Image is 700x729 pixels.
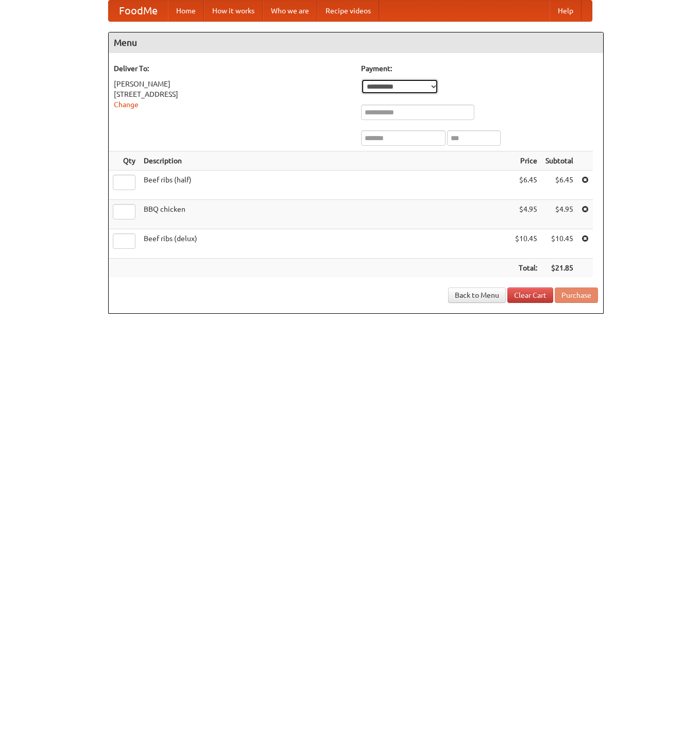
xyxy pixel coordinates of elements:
button: Purchase [555,287,598,303]
a: Back to Menu [448,287,506,303]
a: Change [114,100,139,109]
a: FoodMe [109,1,168,21]
th: $21.85 [541,259,577,278]
th: Subtotal [541,151,577,171]
a: Home [168,1,204,21]
div: [PERSON_NAME] [114,79,351,89]
h4: Menu [109,32,603,53]
th: Qty [109,151,140,171]
th: Description [140,151,511,171]
td: $6.45 [541,171,577,200]
a: Recipe videos [317,1,379,21]
a: Who we are [263,1,317,21]
td: $4.95 [511,200,541,229]
td: $6.45 [511,171,541,200]
h5: Payment: [361,63,598,74]
td: $10.45 [541,229,577,259]
td: BBQ chicken [140,200,511,229]
td: Beef ribs (delux) [140,229,511,259]
div: [STREET_ADDRESS] [114,89,351,99]
a: Help [550,1,582,21]
td: $4.95 [541,200,577,229]
a: How it works [204,1,263,21]
th: Price [511,151,541,171]
th: Total: [511,259,541,278]
td: Beef ribs (half) [140,171,511,200]
h5: Deliver To: [114,63,351,74]
td: $10.45 [511,229,541,259]
a: Clear Cart [507,287,553,303]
